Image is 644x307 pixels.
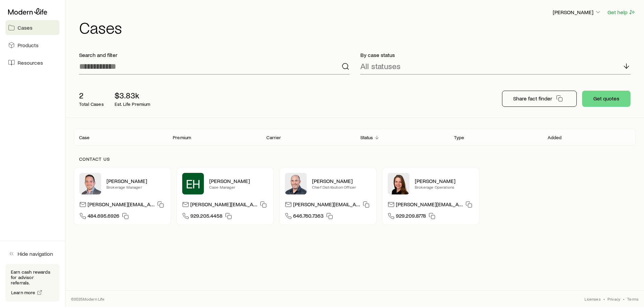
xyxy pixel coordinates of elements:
[360,61,401,71] p: All statuses
[388,173,409,194] img: Ellen Wall
[190,212,222,221] span: 929.205.4458
[173,135,191,140] p: Premium
[74,129,636,146] div: Client cases
[18,59,43,66] span: Resources
[79,101,104,107] p: Total Cases
[585,296,600,302] a: Licenses
[293,212,324,221] span: 646.760.7363
[79,52,350,58] p: Search and filter
[502,91,577,107] button: Share fact finder
[582,91,630,107] button: Get quotes
[415,178,474,184] p: [PERSON_NAME]
[106,184,165,190] p: Brokerage Manager
[312,178,371,184] p: [PERSON_NAME]
[360,52,631,58] p: By case status
[18,250,53,257] span: Hide navigation
[552,8,602,17] button: [PERSON_NAME]
[627,296,639,302] a: Terms
[5,55,59,70] a: Resources
[293,201,360,210] p: [PERSON_NAME][EMAIL_ADDRESS][DOMAIN_NAME]
[5,38,59,53] a: Products
[415,184,474,190] p: Brokerage Operations
[396,201,463,210] p: [PERSON_NAME][EMAIL_ADDRESS][DOMAIN_NAME]
[312,184,371,190] p: Chief Distribution Officer
[79,91,104,100] p: 2
[5,20,59,35] a: Cases
[454,135,464,140] p: Type
[266,135,281,140] p: Carrier
[88,212,119,221] span: 484.695.6926
[18,24,32,31] span: Cases
[623,296,624,302] span: •
[607,8,636,16] button: Get help
[79,156,630,162] p: Contact us
[115,101,150,107] p: Est. Life Premium
[607,296,620,302] a: Privacy
[603,296,605,302] span: •
[513,95,552,102] p: Share fact finder
[79,135,90,140] p: Case
[190,201,257,210] p: [PERSON_NAME][EMAIL_ADDRESS][DOMAIN_NAME]
[396,212,426,221] span: 929.209.8778
[18,42,39,49] span: Products
[209,178,268,184] p: [PERSON_NAME]
[5,246,59,261] button: Hide navigation
[548,135,562,140] p: Added
[11,290,35,295] span: Learn more
[186,177,200,190] span: EH
[106,178,165,184] p: [PERSON_NAME]
[553,9,601,16] p: [PERSON_NAME]
[360,135,373,140] p: Status
[209,184,268,190] p: Case Manager
[71,296,105,302] p: © 2025 Modern Life
[5,264,59,302] div: Earn cash rewards for advisor referrals.Learn more
[11,269,54,285] p: Earn cash rewards for advisor referrals.
[115,91,150,100] p: $3.83k
[79,19,636,35] h1: Cases
[79,173,101,194] img: Brandon Parry
[285,173,307,194] img: Dan Pierson
[88,201,154,210] p: [PERSON_NAME][EMAIL_ADDRESS][DOMAIN_NAME]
